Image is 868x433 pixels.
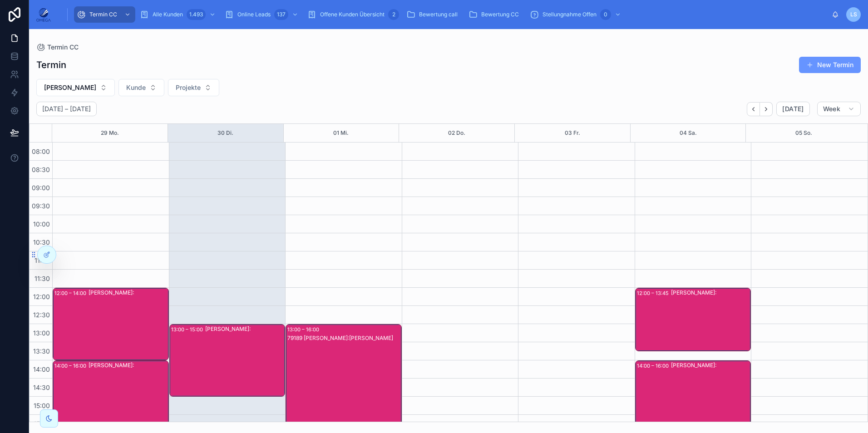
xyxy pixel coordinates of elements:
span: 13:30 [31,347,52,355]
span: LS [850,11,857,18]
span: Projekte [176,83,201,92]
div: [PERSON_NAME]: [671,362,750,369]
div: [PERSON_NAME]: [89,289,168,296]
span: [PERSON_NAME] [44,83,96,92]
button: Next [760,102,773,116]
span: 15:30 [31,420,52,428]
div: 12:00 – 13:45[PERSON_NAME]: [636,288,751,351]
div: 137 [274,9,288,20]
div: [PERSON_NAME]: [205,325,285,333]
span: Kunde [126,83,146,92]
a: Termin CC [74,6,135,23]
span: 11:30 [32,275,52,282]
div: 0 [600,9,611,20]
div: [PERSON_NAME]: [89,362,168,369]
div: [PERSON_NAME]: [671,289,750,296]
span: Online Leads [237,11,271,18]
a: Offene Kunden Übersicht2 [305,6,402,23]
span: Bewertung call [419,11,458,18]
span: 10:30 [31,238,52,246]
div: 13:00 – 15:00[PERSON_NAME]: [170,325,285,396]
span: 15:00 [31,402,52,409]
span: Alle Kunden [153,11,183,18]
span: Offene Kunden Übersicht [320,11,385,18]
a: Termin CC [36,43,79,52]
div: scrollable content [58,5,832,25]
div: 14:00 – 16:00 [54,361,89,370]
a: Alle Kunden1.493 [137,6,220,23]
button: Week [817,102,861,116]
button: 01 Mi. [333,124,349,142]
div: 14:00 – 16:00[PERSON_NAME]: [53,361,168,433]
span: 14:00 [31,365,52,373]
span: 08:30 [30,166,52,173]
h1: Termin [36,59,66,71]
div: 2 [388,9,399,20]
button: 02 Do. [448,124,465,142]
a: Stellungnahme Offen0 [527,6,626,23]
button: New Termin [799,57,861,73]
span: 11:00 [32,256,52,264]
a: Bewertung CC [466,6,525,23]
a: Online Leads137 [222,6,303,23]
div: 14:00 – 16:00[PERSON_NAME]: [636,361,751,433]
span: 14:30 [31,384,52,391]
div: 12:00 – 13:45 [637,289,671,298]
button: 04 Sa. [680,124,697,142]
button: 29 Mo. [101,124,119,142]
span: Bewertung CC [481,11,519,18]
button: Select Button [36,79,115,96]
div: 14:00 – 16:00 [637,361,671,370]
span: 12:00 [31,293,52,300]
span: 12:30 [31,311,52,319]
button: Select Button [118,79,164,96]
div: 13:00 – 16:0079189 [PERSON_NAME]:[PERSON_NAME] [286,325,401,433]
span: 09:00 [30,184,52,192]
span: [DATE] [782,105,804,113]
h2: [DATE] – [DATE] [42,104,91,113]
div: 13:00 – 16:00 [287,325,321,334]
button: Back [747,102,760,116]
div: 12:00 – 14:00 [54,289,89,298]
span: Week [823,105,840,113]
span: 09:30 [30,202,52,210]
span: 13:00 [31,329,52,337]
div: 79189 [PERSON_NAME]:[PERSON_NAME] [287,335,401,342]
button: 30 Di. [217,124,233,142]
div: 1.493 [187,9,206,20]
button: 05 So. [795,124,812,142]
button: Select Button [168,79,219,96]
span: Termin CC [47,43,79,52]
span: 08:00 [30,148,52,155]
button: [DATE] [776,102,809,116]
img: App logo [36,7,51,22]
span: 10:00 [31,220,52,228]
a: Bewertung call [404,6,464,23]
div: 12:00 – 14:00[PERSON_NAME]: [53,288,168,360]
button: 03 Fr. [565,124,580,142]
div: 13:00 – 15:00 [171,325,205,334]
span: Termin CC [89,11,117,18]
span: Stellungnahme Offen [542,11,597,18]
